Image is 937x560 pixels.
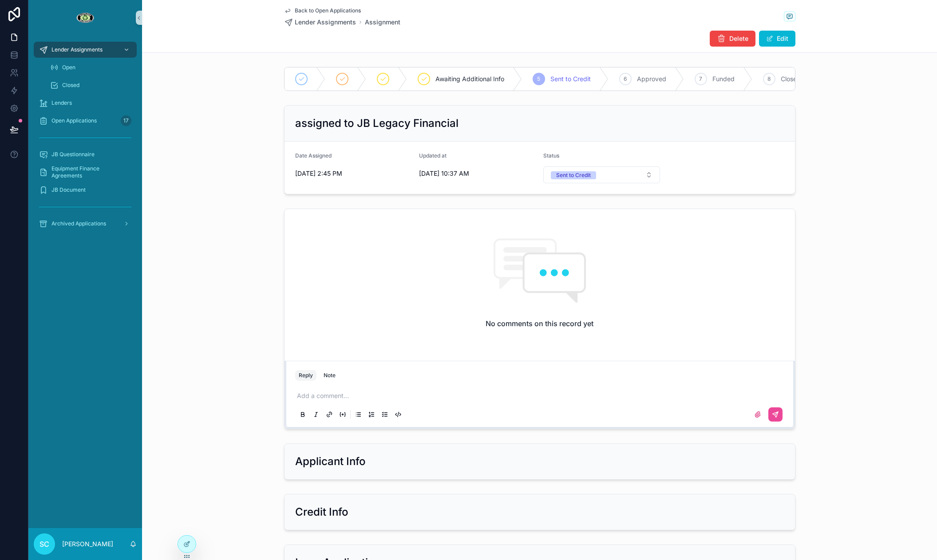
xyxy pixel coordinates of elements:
span: Lenders [51,99,72,106]
div: Note [324,372,336,379]
span: JB Document [51,186,86,193]
span: 8 [767,75,771,83]
a: Back to Open Applications [284,7,361,14]
div: 17 [121,115,131,126]
div: Sent to Credit [556,171,591,179]
span: Closed - Declined [781,75,832,83]
a: Assignment [365,18,400,27]
h2: Applicant Info [295,454,366,469]
span: Sent to Credit [550,75,591,83]
p: [PERSON_NAME] [62,540,113,548]
span: Open [62,64,75,71]
button: Edit [759,31,795,47]
span: Lender Assignments [51,46,103,53]
a: JB Document [34,182,137,198]
span: [DATE] 2:45 PM [295,169,412,178]
span: Delete [729,34,748,43]
a: Lender Assignments [284,18,356,27]
span: Back to Open Applications [295,7,361,14]
span: Open Applications [51,117,97,124]
span: Archived Applications [51,220,106,227]
a: Equipment Finance Agreements [34,164,137,180]
span: Awaiting Additional Info [435,75,504,83]
span: Lender Assignments [295,18,356,27]
span: Updated at [419,152,447,159]
span: Funded [712,75,735,83]
button: Reply [295,370,316,381]
span: [DATE] 10:37 AM [419,169,536,178]
h2: No comments on this record yet [486,318,593,329]
div: scrollable content [28,35,142,243]
span: Approved [637,75,666,83]
h2: assigned to JB Legacy Financial [295,116,459,130]
a: JB Questionnaire [34,146,137,162]
img: App logo [76,11,94,25]
span: JB Questionnaire [51,151,95,158]
a: Lenders [34,95,137,111]
span: Equipment Finance Agreements [51,165,128,179]
button: Note [320,370,339,381]
span: Status [543,152,559,159]
span: SC [40,539,49,549]
span: Date Assigned [295,152,332,159]
button: Delete [710,31,755,47]
h2: Credit Info [295,505,348,519]
a: Open [44,59,137,75]
a: Archived Applications [34,216,137,232]
span: 5 [537,75,540,83]
span: Closed [62,82,79,89]
span: 7 [699,75,702,83]
button: Select Button [543,166,660,183]
a: Closed [44,77,137,93]
a: Lender Assignments [34,42,137,58]
a: Open Applications17 [34,113,137,129]
span: 6 [624,75,627,83]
